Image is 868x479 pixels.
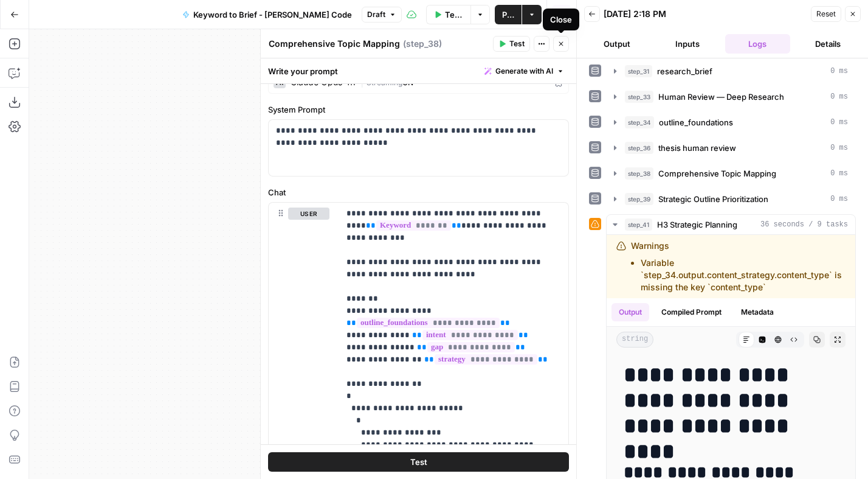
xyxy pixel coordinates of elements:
span: step_39 [625,193,653,205]
span: 0 ms [830,142,848,153]
span: ON [402,78,413,87]
span: 0 ms [830,66,848,77]
span: string [616,332,653,348]
button: Publish [495,5,522,24]
label: Chat [268,186,569,198]
span: step_41 [625,219,652,231]
div: Warnings [631,240,846,293]
label: System Prompt [268,103,569,116]
span: Draft [367,9,385,20]
button: Test Workflow [426,5,471,24]
span: 36 seconds / 9 tasks [760,219,848,230]
span: Publish [502,9,514,21]
button: Test [268,452,569,472]
button: Output [584,34,650,54]
button: Draft [362,7,402,23]
span: step_34 [625,116,654,128]
span: H3 Strategic Planning [657,219,737,231]
span: 0 ms [830,168,848,179]
span: step_36 [625,142,653,154]
span: Test Workflow [445,9,464,21]
button: Keyword to Brief - [PERSON_NAME] Code [175,5,359,24]
button: 0 ms [607,113,855,132]
span: research_brief [657,65,712,77]
button: Compiled Prompt [654,303,729,321]
span: Reset [816,9,836,19]
span: 0 ms [830,91,848,102]
button: user [288,208,329,220]
span: Human Review — Deep Research [658,91,784,103]
button: Metadata [734,303,781,321]
button: Details [795,34,861,54]
span: Test [410,456,427,468]
span: ( step_38 ) [403,38,442,50]
button: 0 ms [607,164,855,183]
textarea: Comprehensive Topic Mapping [269,38,400,50]
button: 0 ms [607,61,855,81]
button: 36 seconds / 9 tasks [607,215,855,234]
span: Generate with AI [495,66,553,77]
li: Variable `step_34.output.content_strategy.content_type` is missing the key `content_type` [641,257,846,293]
button: 0 ms [607,138,855,158]
button: Inputs [655,34,720,54]
button: Generate with AI [480,63,569,79]
span: 0 ms [830,194,848,205]
button: 0 ms [607,87,855,107]
span: outline_foundations [659,116,733,128]
button: 0 ms [607,189,855,209]
button: Test [493,36,530,52]
div: Write your prompt [261,58,576,83]
span: step_31 [625,65,652,77]
span: Test [509,38,525,49]
button: Logs [725,34,791,54]
span: Comprehensive Topic Mapping [658,167,776,180]
span: thesis human review [658,142,736,154]
span: Streaming [367,78,402,87]
span: Keyword to Brief - [PERSON_NAME] Code [193,9,352,21]
span: Strategic Outline Prioritization [658,193,768,205]
span: step_38 [625,167,653,180]
span: step_33 [625,91,653,103]
button: Reset [811,6,841,22]
button: Output [611,303,649,321]
span: 0 ms [830,117,848,128]
span: | [360,75,367,88]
